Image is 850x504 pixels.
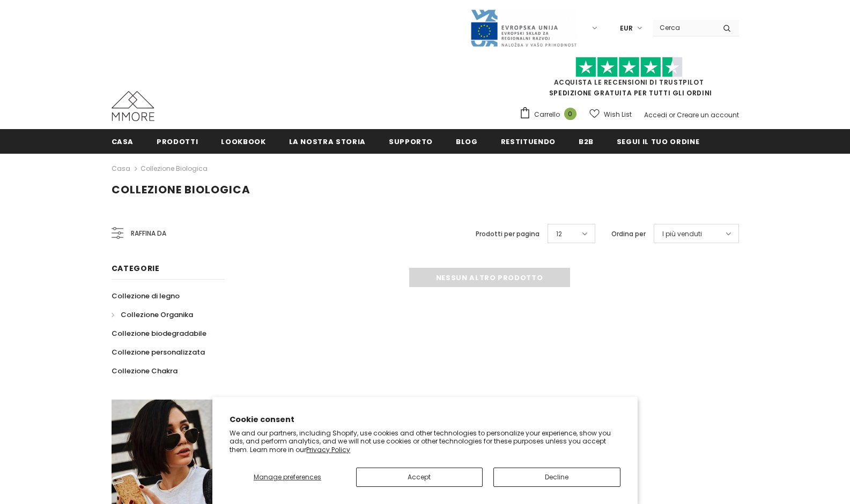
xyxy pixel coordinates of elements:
label: Prodotti per pagina [476,229,539,239]
a: Accedi [644,110,667,119]
span: Raffina da [131,228,166,239]
a: Creare un account [677,110,739,119]
img: Casi MMORE [112,91,154,121]
a: Lookbook [221,129,265,153]
span: Prodotti [157,137,198,147]
span: I più venduti [662,229,702,239]
a: Collezione biologica [141,164,208,173]
label: Ordina per [611,229,646,239]
button: Accept [356,468,483,487]
span: Collezione biologica [112,182,250,197]
a: Prodotti [157,129,198,153]
a: Collezione Chakra [112,362,178,380]
span: Collezione personalizzata [112,347,205,357]
p: We and our partners, including Shopify, use cookies and other technologies to personalize your ex... [230,429,620,454]
a: Carrello 0 [519,107,582,123]
a: Collezione biodegradabile [112,324,206,343]
button: Manage preferences [230,468,345,487]
a: Segui il tuo ordine [617,129,699,153]
span: EUR [620,23,633,34]
span: SPEDIZIONE GRATUITA PER TUTTI GLI ORDINI [519,62,739,97]
span: Lookbook [221,137,265,147]
span: Collezione Chakra [112,366,178,376]
span: B2B [579,137,594,147]
span: La nostra storia [289,137,366,147]
span: Collezione di legno [112,291,180,301]
a: Acquista le recensioni di TrustPilot [554,78,704,87]
img: Fidati di Pilot Stars [575,57,683,78]
span: Carrello [534,109,560,120]
span: Wish List [604,109,632,120]
span: Segui il tuo ordine [617,137,699,147]
a: B2B [579,129,594,153]
img: Javni Razpis [470,9,577,48]
a: Privacy Policy [306,445,350,454]
a: Collezione personalizzata [112,343,205,362]
span: 0 [564,108,576,120]
span: Casa [112,137,134,147]
span: Collezione biodegradabile [112,328,206,338]
a: Restituendo [501,129,556,153]
a: Casa [112,162,130,175]
a: La nostra storia [289,129,366,153]
span: Manage preferences [254,472,321,482]
a: Collezione di legno [112,287,180,305]
a: supporto [389,129,433,153]
a: Wish List [589,105,632,124]
span: Categorie [112,263,160,274]
span: 12 [556,229,562,239]
input: Search Site [653,20,715,35]
span: Blog [456,137,478,147]
span: Restituendo [501,137,556,147]
a: Collezione Organika [112,305,193,324]
span: or [669,110,675,119]
a: Javni Razpis [470,23,577,32]
button: Decline [493,468,620,487]
span: Collezione Organika [121,310,193,320]
h2: Cookie consent [230,414,620,425]
span: supporto [389,137,433,147]
a: Blog [456,129,478,153]
a: Casa [112,129,134,153]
